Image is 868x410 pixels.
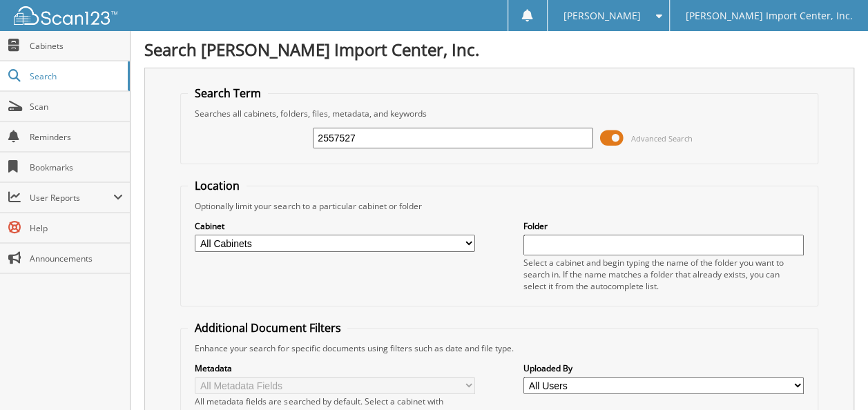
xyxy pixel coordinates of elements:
[685,12,852,20] span: [PERSON_NAME] Import Center, Inc.
[30,101,123,113] span: Scan
[563,12,640,20] span: [PERSON_NAME]
[30,40,123,52] span: Cabinets
[188,86,268,101] legend: Search Term
[144,38,854,61] h1: Search [PERSON_NAME] Import Center, Inc.
[30,192,113,204] span: User Reports
[188,108,810,119] div: Searches all cabinets, folders, files, metadata, and keywords
[30,253,123,264] span: Announcements
[188,200,810,212] div: Optionally limit your search to a particular cabinet or folder
[14,6,117,25] img: scan123-logo-white.svg
[799,344,868,410] iframe: Chat Widget
[523,362,804,374] label: Uploaded By
[188,320,347,335] legend: Additional Document Filters
[523,257,804,292] div: Select a cabinet and begin typing the name of the folder you want to search in. If the name match...
[30,222,123,234] span: Help
[188,342,810,354] div: Enhance your search for specific documents using filters such as date and file type.
[30,162,123,173] span: Bookmarks
[195,362,475,374] label: Metadata
[523,220,804,232] label: Folder
[195,220,475,232] label: Cabinet
[30,70,121,82] span: Search
[188,178,247,193] legend: Location
[631,133,693,144] span: Advanced Search
[30,131,123,143] span: Reminders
